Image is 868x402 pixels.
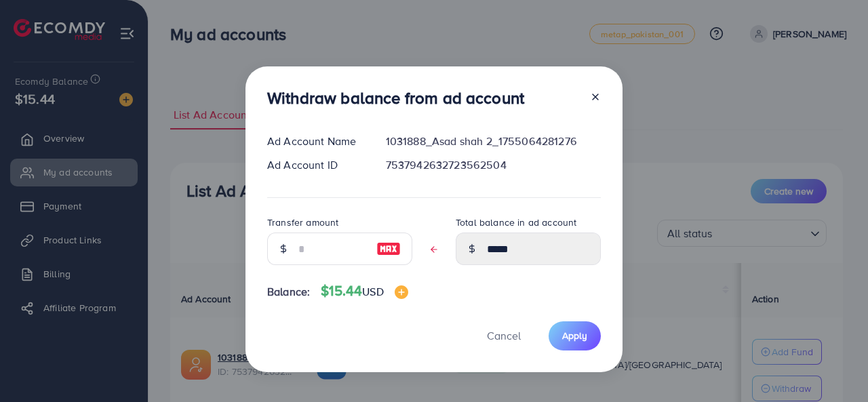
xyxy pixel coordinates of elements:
img: image [395,285,408,299]
label: Total balance in ad account [456,216,576,229]
div: 1031888_Asad shah 2_1755064281276 [375,134,612,149]
iframe: Chat [810,341,858,392]
div: Ad Account ID [256,157,375,173]
div: Ad Account Name [256,134,375,149]
span: Balance: [267,284,310,300]
img: image [376,241,401,257]
span: Cancel [487,328,521,343]
label: Transfer amount [267,216,338,229]
span: USD [362,284,383,299]
span: Apply [562,329,587,342]
button: Apply [549,321,601,350]
button: Cancel [470,321,538,350]
div: 7537942632723562504 [375,157,612,173]
h3: Withdraw balance from ad account [267,88,524,108]
h4: $15.44 [321,283,408,300]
